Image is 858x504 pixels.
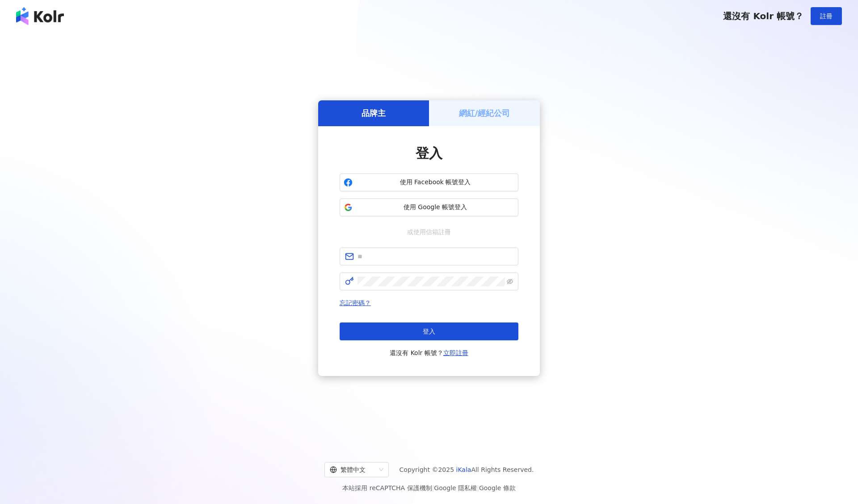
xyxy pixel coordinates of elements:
button: 登入 [340,322,518,340]
span: 還沒有 Kolr 帳號？ [723,11,803,21]
span: 或使用信箱註冊 [401,227,457,237]
a: Google 隱私權 [434,484,477,492]
h5: 品牌主 [362,107,386,119]
a: 忘記密碼？ [340,299,371,306]
a: iKala [456,466,471,473]
img: logo [16,7,64,25]
span: | [432,484,434,492]
button: 使用 Facebook 帳號登入 [340,174,518,191]
a: Google 條款 [479,484,516,492]
span: 使用 Google 帳號登入 [356,203,514,212]
span: 本站採用 reCAPTCHA 保護機制 [342,483,515,493]
button: 註冊 [811,7,842,25]
span: Copyright © 2025 All Rights Reserved. [400,464,534,475]
div: 繁體中文 [330,463,375,477]
span: 登入 [423,328,435,335]
span: | [477,484,479,492]
h5: 網紅/經紀公司 [459,107,510,119]
button: 使用 Google 帳號登入 [340,198,518,216]
span: 登入 [416,145,442,161]
a: 立即註冊 [443,349,468,356]
span: eye-invisible [507,278,513,285]
span: 使用 Facebook 帳號登入 [356,178,514,187]
span: 還沒有 Kolr 帳號？ [390,347,468,358]
span: 註冊 [820,12,833,20]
